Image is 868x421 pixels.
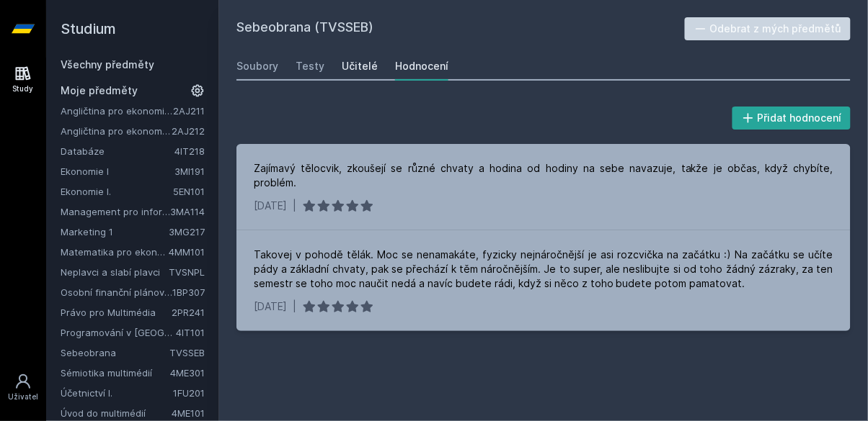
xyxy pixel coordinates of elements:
a: Učitelé [342,52,378,81]
a: Úvod do multimédií [61,406,172,420]
div: Testy [296,59,324,73]
a: Management pro informatiky a statistiky [61,204,170,219]
a: Všechny předměty [61,58,154,71]
a: 3MI191 [174,166,205,177]
a: Ekonomie I [61,164,174,178]
div: Učitelé [342,59,378,73]
a: Study [3,58,43,101]
a: Programování v [GEOGRAPHIC_DATA] [61,325,176,340]
a: TVSNPL [169,266,205,278]
a: Testy [296,52,324,81]
a: 4ME101 [172,407,205,419]
a: Neplavci a slabí plavci [61,265,169,279]
div: Soubory [236,59,278,73]
div: Takovej v pohodě tělák. Moc se nenamakáte, fyzicky nejnáročnější je asi rozcvička na začátku :) N... [254,248,833,291]
a: Angličtina pro ekonomická studia 2 (B2/C1) [61,124,172,138]
div: | [293,199,296,213]
div: | [293,299,296,314]
a: Hodnocení [395,52,448,81]
div: Zajímavý tělocvik, zkoušejí se různé chvaty a hodina od hodiny na sebe navazuje, takže je občas, ... [254,161,833,190]
a: 3MG217 [169,226,205,237]
h2: Sebeobrana (TVSSEB) [236,17,685,40]
a: 2PR241 [172,307,205,318]
div: [DATE] [254,299,287,314]
a: 4IT101 [176,327,205,338]
a: Ekonomie I. [61,184,173,199]
a: Soubory [236,52,278,81]
a: Sebeobrana [61,345,169,360]
a: 1FU201 [173,387,205,399]
a: Databáze [61,144,174,158]
a: 4ME301 [170,367,205,379]
button: Přidat hodnocení [732,107,851,130]
a: Sémiotika multimédií [61,366,170,380]
a: Osobní finanční plánování [61,285,172,299]
a: Účetnictví I. [61,386,173,400]
a: 1BP307 [172,286,205,298]
div: Study [13,83,34,94]
a: Angličtina pro ekonomická studia 1 (B2/C1) [61,104,173,118]
a: TVSSEB [169,347,205,358]
a: 4MM101 [169,246,205,258]
a: Uživatel [3,366,43,409]
a: Právo pro Multimédia [61,305,172,320]
span: Moje předměty [61,83,138,98]
a: 5EN101 [173,186,205,197]
div: [DATE] [254,199,287,213]
div: Hodnocení [395,59,448,73]
a: 2AJ211 [173,105,205,117]
button: Odebrat z mých předmětů [685,17,851,40]
a: 3MA114 [170,206,205,217]
div: Uživatel [8,391,38,402]
a: Matematika pro ekonomy [61,245,169,259]
a: 2AJ212 [172,125,205,137]
a: 4IT218 [174,145,205,157]
a: Marketing 1 [61,225,169,239]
